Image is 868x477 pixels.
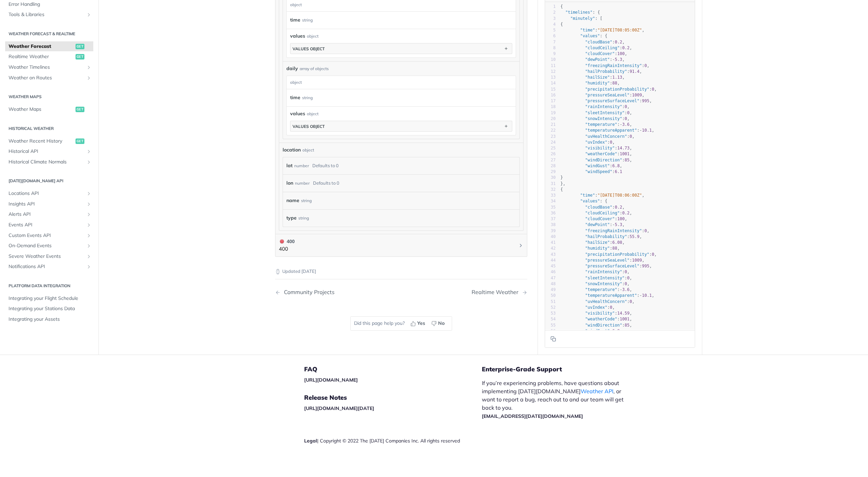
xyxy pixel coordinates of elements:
button: No [429,318,448,329]
span: "rainIntensity" [585,104,622,109]
a: Legal [304,438,317,444]
span: "windSpeed" [585,169,612,174]
span: : , [560,281,629,286]
h2: Weather Maps [5,94,93,100]
span: 100 [617,51,625,56]
button: Show subpages for Custom Events API [86,233,92,238]
div: 32 [545,186,556,192]
button: Show subpages for Weather on Routes [86,75,92,80]
span: "precipitationProbability" [585,87,649,91]
div: 33 [545,193,556,198]
span: : , [560,193,645,198]
span: 1.13 [612,75,622,80]
div: 48 [545,281,556,287]
span: Weather Maps [9,106,74,113]
div: 16 [545,92,556,98]
span: : [560,169,622,174]
span: 400 [280,239,284,243]
span: 995 [642,98,649,103]
div: 19 [545,110,556,116]
div: 17 [545,98,556,104]
button: Show subpages for Insights API [86,201,92,207]
span: "windDirection" [585,157,622,162]
button: Copy to clipboard [548,334,558,344]
span: 1009 [632,257,642,262]
a: Severe Weather EventsShow subpages for Severe Weather Events [5,251,93,261]
span: : , [560,140,615,144]
span: "hailSize" [585,75,610,80]
span: "hailProbability" [585,234,627,239]
span: "weatherCode" [585,151,617,156]
span: "uvHealthConcern" [585,134,627,138]
div: 2 [545,10,556,15]
label: lon [286,178,293,188]
span: Alerts API [9,211,84,218]
span: No [438,320,445,327]
span: : , [560,51,627,56]
div: 3 [545,15,556,21]
span: : , [560,39,625,44]
span: "visibility" [585,146,615,150]
span: Historical API [9,148,84,155]
div: 22 [545,128,556,133]
nav: Pagination Controls [275,282,527,302]
button: Show subpages for Notifications API [86,264,92,269]
span: "temperature" [585,122,617,127]
a: Integrating your Assets [5,314,93,324]
div: object [307,33,318,39]
span: 5.3 [615,222,622,227]
label: time [290,93,300,103]
span: 88 [612,81,617,85]
span: Realtime Weather [9,53,74,60]
div: values object [293,46,325,51]
span: 0 [652,87,654,91]
span: "humidity" [585,246,610,251]
a: Realtime Weatherget [5,52,93,62]
div: Defaults to 0 [313,178,339,188]
span: : , [560,134,635,138]
span: "cloudCover" [585,216,615,221]
span: Tools & Libraries [9,11,84,18]
span: Severe Weather Events [9,253,84,260]
span: "snowIntensity" [585,116,622,121]
span: : , [560,63,649,68]
div: 12 [545,68,556,74]
span: : , [560,240,625,245]
span: values [290,110,305,117]
span: "windGust" [585,163,610,168]
label: type [286,213,297,223]
span: 0.2 [615,204,622,209]
span: "freezingRainIntensity" [585,228,642,233]
h2: Platform DATA integration [5,282,93,289]
div: string [301,196,312,206]
span: get [76,43,84,49]
button: Show subpages for On-Demand Events [86,243,92,249]
button: Show subpages for Alerts API [86,212,92,217]
span: "cloudBase" [585,204,612,209]
div: number [295,178,310,188]
a: Weather Forecastget [5,41,93,51]
span: 1009 [632,92,642,97]
a: Integrating your Stations Data [5,304,93,314]
span: "precipitationProbability" [585,252,649,256]
span: "rainIntensity" [585,269,622,274]
a: Historical APIShow subpages for Historical API [5,146,93,157]
span: "hailProbability" [585,69,627,74]
span: : , [560,151,632,156]
div: 40 [545,234,556,239]
span: "cloudCover" [585,51,615,56]
span: : , [560,69,642,74]
a: [URL][DOMAIN_NAME][DATE] [304,405,374,411]
div: 20 [545,116,556,121]
span: "values" [580,199,600,203]
span: : , [560,275,632,280]
div: 44 [545,257,556,263]
div: Defaults to 0 [312,161,339,171]
div: number [294,161,309,171]
div: 30 [545,175,556,181]
button: values object [290,43,512,54]
div: 46 [545,269,556,275]
span: "temperatureApparent" [585,128,637,133]
button: 400 400400 [279,238,524,253]
span: : , [560,146,632,150]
